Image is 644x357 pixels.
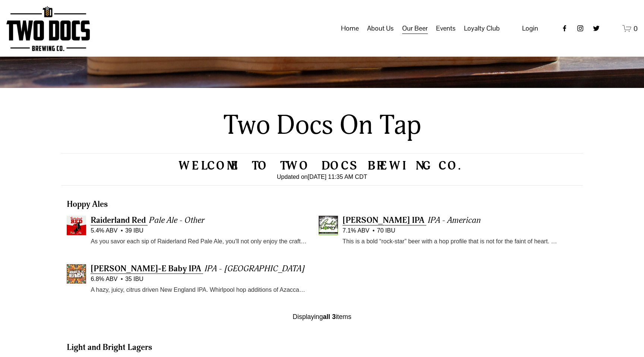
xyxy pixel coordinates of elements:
[67,342,577,353] h3: Light and Bright Lagers
[91,263,201,274] span: [PERSON_NAME]-E Baby IPA
[67,199,577,210] h3: Hoppy Ales
[149,215,205,225] span: Pale Ale - Other
[67,216,86,235] img: Raiderland Red
[634,24,638,33] span: 0
[342,237,559,246] p: This is a bold “rock-star” beer with a hop profile that is not for the faint of heart. We feel th...
[402,21,428,35] a: folder dropdown
[342,215,424,225] span: [PERSON_NAME] IPA
[67,264,86,284] img: Hayes-E Baby IPA
[319,216,338,235] img: Buddy Hoppy IPA
[342,215,426,225] a: [PERSON_NAME] IPA
[61,161,583,171] h2: Welcome to Two Docs Brewing Co.
[205,263,305,274] span: IPA - [GEOGRAPHIC_DATA]
[341,21,359,35] a: Home
[522,22,538,35] a: Login
[367,22,394,35] span: About Us
[121,275,143,284] span: 35 IBU
[61,312,583,321] div: Displaying items
[121,226,143,235] span: 39 IBU
[91,237,307,246] p: As you savor each sip of Raiderland Red Pale Ale, you'll not only enjoy the craftsmanship of Two ...
[367,21,394,35] a: folder dropdown
[195,109,449,142] h2: Two Docs On Tap
[593,25,600,32] a: twitter-unauth
[622,24,638,33] a: 0 items in cart
[373,226,395,235] span: 70 IBU
[91,275,117,284] span: 6.8% ABV
[91,263,203,274] a: [PERSON_NAME]-E Baby IPA
[91,226,117,235] span: 5.4% ABV
[402,22,428,35] span: Our Beer
[277,174,308,180] span: Updated on
[436,22,455,35] span: Events
[522,24,538,32] span: Login
[91,285,307,295] p: A hazy, juicy, citrus driven New England IPA. Whirlpool hop additions of Azacca, Citra, and Mosai...
[91,215,146,225] span: Raiderland Red
[464,22,500,35] span: Loyalty Club
[436,21,455,35] a: folder dropdown
[342,226,369,235] span: 7.1% ABV
[577,25,584,32] a: instagram-unauth
[561,25,568,32] a: Facebook
[428,215,481,225] span: IPA - American
[307,174,367,180] time: [DATE] 11:35 AM CDT
[323,313,335,320] b: all 3
[464,21,500,35] a: folder dropdown
[91,215,148,225] a: Raiderland Red
[6,6,90,51] img: Two Docs Brewing Co.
